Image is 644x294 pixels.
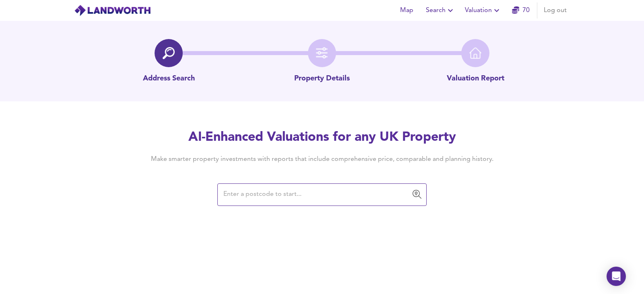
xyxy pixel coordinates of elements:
[607,267,626,286] div: Open Intercom Messenger
[138,129,506,146] h2: AI-Enhanced Valuations for any UK Property
[423,2,458,19] button: Search
[294,74,350,84] p: Property Details
[465,5,502,16] span: Valuation
[541,2,570,19] button: Log out
[394,2,419,19] button: Map
[426,5,455,16] span: Search
[163,47,175,59] img: search-icon
[143,74,195,84] p: Address Search
[138,155,506,164] h4: Make smarter property investments with reports that include comprehensive price, comparable and p...
[447,74,504,84] p: Valuation Report
[508,2,534,19] button: 70
[512,5,530,16] a: 70
[544,5,567,16] span: Log out
[316,47,328,59] img: filter-icon
[74,4,151,16] img: logo
[462,2,505,19] button: Valuation
[221,187,411,202] input: Enter a postcode to start...
[397,5,416,16] span: Map
[469,47,481,59] img: home-icon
